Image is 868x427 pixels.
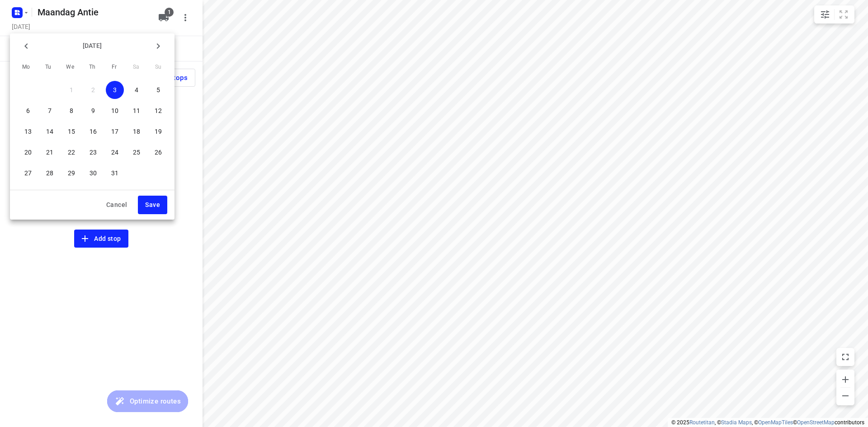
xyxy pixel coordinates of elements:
p: 13 [24,127,32,136]
span: Su [150,63,166,72]
button: 13 [19,122,37,141]
span: Save [145,199,160,211]
span: Fr [106,63,123,72]
p: 3 [113,85,117,94]
button: 16 [84,122,102,141]
button: 10 [106,102,124,120]
button: 3 [106,81,124,99]
p: 11 [133,106,140,115]
span: We [62,63,78,72]
button: 30 [84,164,102,182]
p: 8 [70,106,73,115]
p: 2 [91,85,95,94]
button: 9 [84,102,102,120]
button: 1 [62,81,80,99]
button: 6 [19,102,37,120]
button: 22 [62,143,80,161]
button: 20 [19,143,37,161]
p: 7 [48,106,52,115]
button: 17 [106,122,124,141]
p: 28 [46,169,53,178]
p: 20 [24,148,32,157]
span: Mo [18,63,34,72]
p: 22 [68,148,75,157]
button: 2 [84,81,102,99]
p: 1 [70,85,73,94]
button: 11 [127,102,146,120]
p: 27 [24,169,32,178]
p: 25 [133,148,140,157]
button: 7 [41,102,59,120]
p: [DATE] [35,41,149,51]
p: 18 [133,127,140,136]
button: 23 [84,143,102,161]
button: 12 [149,102,167,120]
button: Save [138,196,167,214]
p: 23 [90,148,97,157]
p: 9 [91,106,95,115]
button: 21 [41,143,59,161]
p: 26 [155,148,162,157]
button: 8 [62,102,80,120]
button: 4 [127,81,146,99]
p: 4 [135,85,138,94]
p: 12 [155,106,162,115]
button: 19 [149,122,167,141]
p: 15 [68,127,75,136]
button: 28 [41,164,59,182]
p: 6 [26,106,30,115]
button: 29 [62,164,80,182]
button: 14 [41,122,59,141]
span: Cancel [106,199,127,211]
button: 18 [127,122,146,141]
button: 26 [149,143,167,161]
button: Cancel [99,196,134,214]
button: 25 [127,143,146,161]
p: 5 [156,85,160,94]
span: Sa [128,63,144,72]
p: 21 [46,148,53,157]
button: 24 [106,143,124,161]
p: 17 [111,127,118,136]
p: 16 [90,127,97,136]
p: 14 [46,127,53,136]
button: 31 [106,164,124,182]
span: Tu [40,63,57,72]
p: 31 [111,169,118,178]
p: 30 [90,169,97,178]
button: 15 [62,122,80,141]
p: 24 [111,148,118,157]
button: 27 [19,164,37,182]
p: 10 [111,106,118,115]
p: 19 [155,127,162,136]
p: 29 [68,169,75,178]
button: 5 [149,81,167,99]
span: Th [84,63,100,72]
